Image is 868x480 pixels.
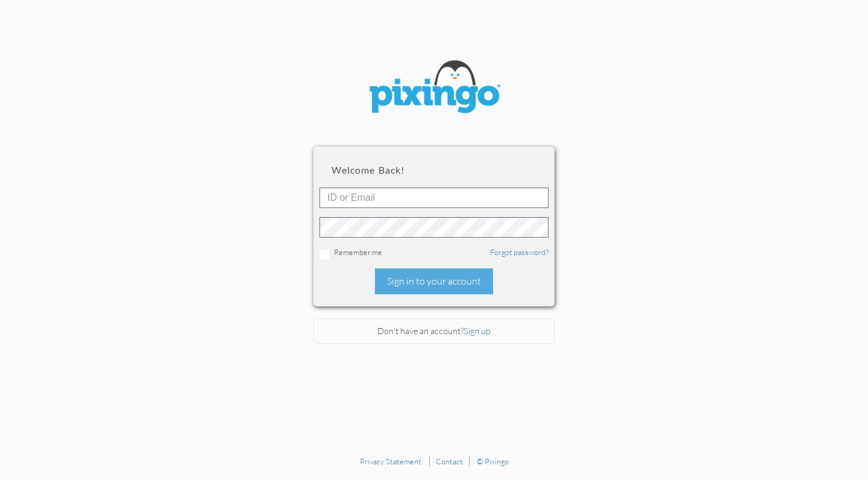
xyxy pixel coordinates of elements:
[313,318,555,344] div: Don't have an account?
[464,326,491,336] a: Sign up
[319,188,549,208] input: ID or Email
[477,456,509,466] a: © Pixingo
[360,456,421,466] a: Privacy Statement
[375,268,493,294] div: Sign in to your account
[319,247,549,259] div: Remember me
[490,247,549,257] a: Forgot password?
[436,456,463,466] a: Contact
[362,54,506,122] img: pixingo logo
[332,165,536,175] h2: Welcome back!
